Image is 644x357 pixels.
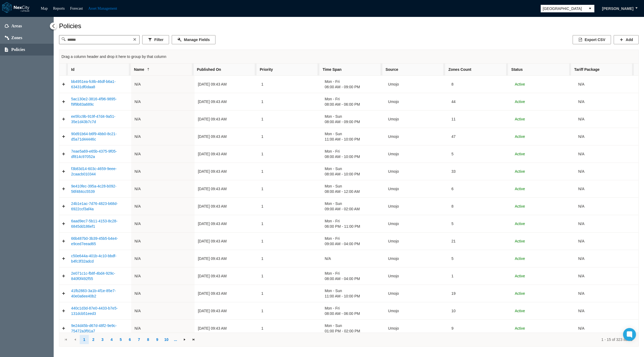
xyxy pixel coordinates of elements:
[195,128,258,145] td: [DATE] 09:43 AM
[448,76,511,93] td: 8
[575,128,638,145] td: N/A
[385,145,448,163] td: Umojo
[59,323,68,334] a: Expand detail row
[59,114,68,124] a: Expand detail row
[71,167,117,176] a: f3b83d14-603c-4659-9eee-2caacb010344
[258,267,321,285] td: 1
[325,114,382,119] span: Mon - Sun
[195,76,258,93] td: [DATE] 09:43 AM
[325,276,382,281] span: 08:00 AM - 04:00 PM
[59,183,68,194] a: Expand detail row
[195,111,258,128] td: [DATE] 09:43 AM
[134,335,144,344] a: undefined 7
[515,326,525,330] span: Active
[195,267,258,285] td: [DATE] 09:43 AM
[195,250,258,267] td: [DATE] 09:43 AM
[325,201,382,206] span: Mon - Sun
[131,233,195,250] td: N/A
[59,288,68,299] a: Expand detail row
[323,67,342,72] span: Time Span
[195,320,258,337] td: [DATE] 09:43 AM
[448,163,511,180] td: 33
[575,233,638,250] td: N/A
[258,128,321,145] td: 1
[321,250,385,267] td: N/A
[71,289,116,298] a: 41fb2883-3a1b-4f1e-85e7-40e0a6ee40b2
[515,134,525,139] span: Active
[325,236,382,241] span: Mon - Fri
[189,335,198,344] a: Go to the last page
[448,233,511,250] td: 21
[585,37,605,42] span: Export CSV
[515,204,525,208] span: Active
[59,236,68,246] a: Expand detail row
[71,184,116,194] a: 9e410fec-395a-4c28-b092-56f484cc5539
[385,111,448,128] td: Umojo
[385,250,448,267] td: Umojo
[586,5,594,12] button: select
[71,149,117,159] a: 7eae5a69-e65b-4375-9f05-df814c97052a
[325,149,382,154] span: Mon - Fri
[573,35,611,44] button: Export CSV
[515,100,525,104] span: Active
[195,198,258,215] td: [DATE] 09:43 AM
[385,285,448,302] td: Umojo
[11,35,22,41] span: Zones
[448,67,471,72] span: Zones Count
[385,163,448,180] td: Umojo
[325,306,382,311] span: Mon - Fri
[11,47,25,52] span: Policies
[448,93,511,111] td: 44
[59,271,68,281] a: Expand detail row
[71,97,117,106] a: 5ac130e2-3816-4f96-9895-f9f9b83a689c
[325,206,382,212] span: 09:00 AM - 02:00 AM
[89,335,98,344] a: undefined 2
[258,111,321,128] td: 1
[385,233,448,250] td: Umojo
[385,180,448,198] td: Umojo
[71,306,118,316] a: 440c1d3d-87e0-4433-b7e5-131dcb51eed3
[258,302,321,320] td: 1
[258,163,321,180] td: 1
[59,306,68,316] a: Expand detail row
[325,218,382,224] span: Mon - Fri
[325,323,382,328] span: Mon - Sun
[515,222,525,226] span: Active
[325,171,382,177] span: 08:00 AM - 10:00 PM
[59,79,68,90] a: Expand detail row
[131,145,195,163] td: N/A
[515,291,525,296] span: Active
[195,233,258,250] td: [DATE] 09:43 AM
[71,236,118,246] a: 66b487b0-3b39-45b5-b4e4-e9ced7eead65
[59,22,639,30] div: Policies
[448,145,511,163] td: 5
[325,183,382,189] span: Mon - Sun
[180,335,189,344] a: Go to the next page
[71,132,117,141] a: 90d91b64-b6f9-4bb0-8c21-d5a71d44446c
[385,215,448,233] td: Umojo
[71,323,117,333] a: 9e24d45b-d67d-48f2-9e9c-75472a3f91a7
[131,267,195,285] td: N/A
[131,320,195,337] td: N/A
[88,6,117,10] a: Asset Management
[575,93,638,111] td: N/A
[515,169,525,174] span: Active
[71,201,118,211] a: 24b1e1ac-7d76-4823-b68d-6922ccf3af4a
[59,166,68,177] a: Expand detail row
[195,285,258,302] td: [DATE] 09:43 AM
[195,163,258,180] td: [DATE] 09:43 AM
[59,253,68,264] a: Expand detail row
[325,131,382,137] span: Mon - Sun
[515,309,525,313] span: Active
[614,35,639,44] button: Add
[385,76,448,93] td: Umojo
[515,152,525,156] span: Active
[71,67,74,72] span: Id
[71,219,118,229] a: 6aad9ec7-5b11-4153-8c28-6845dd186ef1
[258,285,321,302] td: 1
[325,119,382,124] span: 08:00 AM - 09:00 PM
[59,218,68,229] a: Expand detail row
[98,335,107,344] a: undefined 3
[144,335,153,344] a: undefined 8
[511,67,523,72] span: Status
